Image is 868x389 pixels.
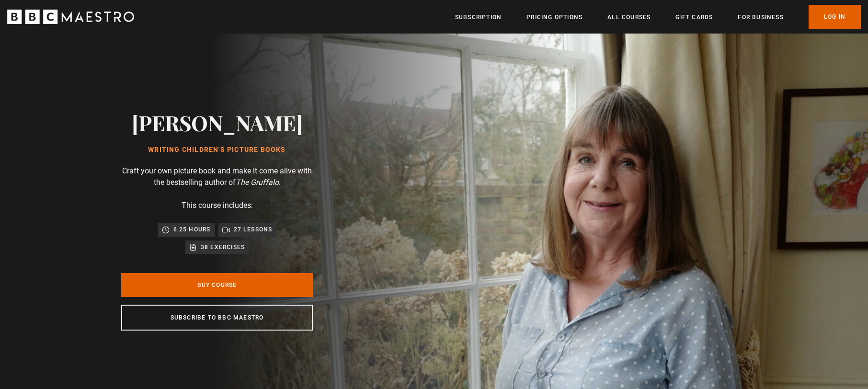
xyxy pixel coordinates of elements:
p: Craft your own picture book and make it come alive with the bestselling author of . [121,165,313,188]
i: The Gruffalo [236,178,279,187]
a: Log In [809,5,861,29]
a: Subscription [455,12,502,22]
nav: Primary [455,5,861,29]
h2: [PERSON_NAME] [132,110,303,135]
a: Gift Cards [675,12,713,22]
p: 27 lessons [234,225,273,234]
a: For business [738,12,783,22]
a: Pricing Options [526,12,582,22]
a: All Courses [607,12,651,22]
p: This course includes: [182,200,253,211]
p: 6.25 hours [173,225,211,234]
p: 38 exercises [201,242,245,252]
h1: Writing Children's Picture Books [132,146,303,154]
svg: BBC Maestro [7,10,134,24]
a: Buy Course [121,273,313,297]
a: Subscribe to BBC Maestro [121,305,313,331]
